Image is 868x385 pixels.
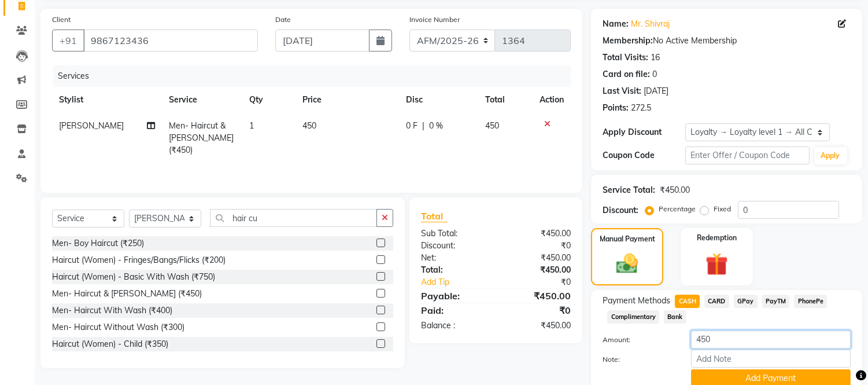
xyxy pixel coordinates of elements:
[496,289,580,303] div: ₹450.00
[603,184,655,196] div: Service Total:
[691,350,851,368] input: Add Note
[421,210,448,222] span: Total
[242,87,296,113] th: Qty
[697,233,737,243] label: Redemption
[664,310,686,324] span: Bank
[762,295,790,308] span: PayTM
[486,120,500,131] span: 450
[651,52,660,64] div: 16
[412,303,496,317] div: Paid:
[631,18,670,30] a: Mr. Shivraj
[496,303,580,317] div: ₹0
[603,35,851,47] div: No Active Membership
[699,250,735,278] img: _gift.svg
[685,146,809,164] input: Enter Offer / Coupon Code
[52,237,144,250] div: Men- Boy Haircut (₹250)
[603,35,653,47] div: Membership:
[704,295,729,308] span: CARD
[412,252,496,264] div: Net:
[603,295,670,307] span: Payment Methods
[412,289,496,303] div: Payable:
[714,204,731,214] label: Fixed
[814,147,847,164] button: Apply
[734,295,758,308] span: GPay
[794,295,827,308] span: PhonePe
[496,252,580,264] div: ₹450.00
[479,87,533,113] th: Total
[53,65,579,87] div: Services
[691,331,851,349] input: Amount
[59,120,124,131] span: [PERSON_NAME]
[603,68,650,80] div: Card on file:
[510,276,580,288] div: ₹0
[52,288,202,300] div: Men- Haircut & [PERSON_NAME] (₹450)
[496,240,580,252] div: ₹0
[603,149,685,162] div: Coupon Code
[52,87,162,113] th: Stylist
[275,14,291,25] label: Date
[496,228,580,240] div: ₹450.00
[631,102,651,114] div: 272.5
[675,295,700,308] span: CASH
[162,87,243,113] th: Service
[412,240,496,252] div: Discount:
[603,85,641,97] div: Last Visit:
[644,85,668,97] div: [DATE]
[603,126,685,138] div: Apply Discount
[302,120,316,131] span: 450
[52,305,172,317] div: Men- Haircut With Wash (₹400)
[52,271,215,283] div: Haircut (Women) - Basic With Wash (₹750)
[399,87,478,113] th: Disc
[607,310,659,324] span: Complimentary
[52,14,71,25] label: Client
[52,338,168,350] div: Haircut (Women) - Child (₹350)
[52,254,226,266] div: Haircut (Women) - Fringes/Bangs/Flicks (₹200)
[429,120,443,132] span: 0 %
[412,276,510,288] a: Add Tip
[594,335,682,345] label: Amount:
[412,264,496,276] div: Total:
[210,209,377,227] input: Search or Scan
[52,30,84,52] button: +91
[603,52,648,64] div: Total Visits:
[659,204,696,214] label: Percentage
[652,68,657,80] div: 0
[52,321,184,333] div: Men- Haircut Without Wash (₹300)
[603,102,629,114] div: Points:
[406,120,418,132] span: 0 F
[610,251,644,276] img: _cash.svg
[83,30,258,52] input: Search by Name/Mobile/Email/Code
[600,234,655,244] label: Manual Payment
[169,120,234,155] span: Men- Haircut & [PERSON_NAME] (₹450)
[412,320,496,332] div: Balance :
[422,120,424,132] span: |
[594,354,682,365] label: Note:
[660,184,690,196] div: ₹450.00
[249,120,254,131] span: 1
[603,18,629,30] div: Name:
[296,87,399,113] th: Price
[603,204,638,217] div: Discount:
[496,264,580,276] div: ₹450.00
[496,320,580,332] div: ₹450.00
[533,87,571,113] th: Action
[409,14,460,25] label: Invoice Number
[412,228,496,240] div: Sub Total:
